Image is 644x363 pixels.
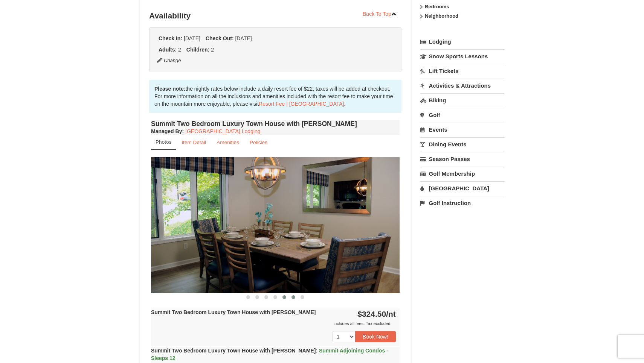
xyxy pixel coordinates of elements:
a: Dining Events [420,137,504,151]
a: [GEOGRAPHIC_DATA] [420,181,504,195]
div: Includes all fees. Tax excluded. [151,320,396,327]
a: Policies [245,135,272,150]
strong: : [151,128,184,134]
span: [DATE] [184,35,200,41]
a: Season Passes [420,152,504,166]
strong: Check Out: [206,35,234,41]
a: Amenities [212,135,244,150]
strong: $324.50 [357,310,396,318]
span: /nt [386,310,396,318]
a: Lift Tickets [420,64,504,78]
a: Lodging [420,35,504,49]
strong: Adults: [159,47,177,53]
h3: Availability [149,8,401,23]
a: Back To Top [358,8,401,20]
small: Item Detail [182,140,206,145]
strong: Children: [186,47,209,53]
span: 2 [211,47,214,53]
h4: Summit Two Bedroom Luxury Town House with [PERSON_NAME] [151,120,400,128]
a: Biking [420,93,504,107]
small: Amenities [217,140,239,145]
a: Golf Membership [420,167,504,181]
small: Policies [250,140,267,145]
span: Managed By [151,128,182,134]
img: 18876286-206-01cdcc69.png [151,157,400,293]
strong: Summit Two Bedroom Luxury Town House with [PERSON_NAME] [151,348,388,361]
div: the nightly rates below include a daily resort fee of $22, taxes will be added at checkout. For m... [149,80,401,113]
a: Golf [420,108,504,122]
span: 2 [178,47,181,53]
button: Change [157,56,182,65]
a: Item Detail [177,135,211,150]
strong: Neighborhood [425,13,458,19]
a: Events [420,123,504,137]
span: [DATE] [235,35,252,41]
a: Photos [151,135,176,150]
strong: Summit Two Bedroom Luxury Town House with [PERSON_NAME] [151,309,316,315]
button: Book Now! [355,331,396,342]
a: Snow Sports Lessons [420,49,504,63]
a: Golf Instruction [420,196,504,210]
strong: Check In: [159,35,182,41]
a: Activities & Attractions [420,79,504,93]
span: Summit Adjoining Condos - Sleeps 12 [151,348,388,361]
strong: Please note: [154,86,185,92]
a: Resort Fee | [GEOGRAPHIC_DATA] [259,101,344,107]
small: Photos [156,139,171,145]
a: [GEOGRAPHIC_DATA] Lodging [185,128,260,134]
span: : [316,348,317,354]
strong: Bedrooms [425,4,449,9]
